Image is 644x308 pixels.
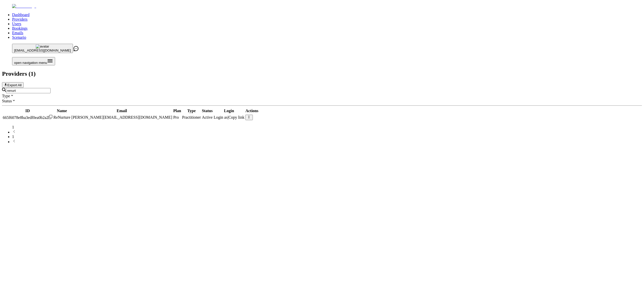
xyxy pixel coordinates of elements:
[2,125,642,144] nav: pagination navigation
[12,17,27,21] a: Providers
[12,13,29,17] a: Dashboard
[6,88,51,93] input: Search by email or name
[53,108,71,113] th: Name
[202,115,213,120] div: Active
[213,108,245,113] th: Login
[12,129,642,135] li: previous page button
[36,45,49,49] img: avatar
[12,4,36,9] img: Fluum Logo
[182,115,201,119] span: validated
[14,61,47,65] span: open navigation menu
[14,49,71,52] span: [EMAIL_ADDRESS][DOMAIN_NAME]
[202,108,213,113] th: Status
[173,115,179,119] span: Pro
[12,125,14,129] span: 1
[3,108,53,113] th: ID
[71,108,173,113] th: Email
[2,70,642,77] h2: Providers ( 1 )
[2,98,642,103] div: Status
[12,26,27,30] a: Bookings
[12,44,73,53] button: avatar[EMAIL_ADDRESS][DOMAIN_NAME]
[12,139,642,144] li: next page button
[2,82,24,88] button: Export All
[214,115,244,120] div: |
[53,115,70,119] span: ReNurture
[214,115,228,119] span: Login as
[71,115,172,119] span: [PERSON_NAME][EMAIL_ADDRESS][DOMAIN_NAME]
[12,57,55,65] button: Open menu
[12,22,21,26] a: Users
[245,108,259,113] th: Actions
[12,35,26,39] a: Scenario
[182,108,201,113] th: Type
[228,115,245,119] span: Copy link
[3,115,52,120] div: Click to copy
[12,135,642,139] li: pagination item 1 active
[2,93,642,98] div: Type
[173,108,181,113] th: Plan
[12,31,23,35] a: Emails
